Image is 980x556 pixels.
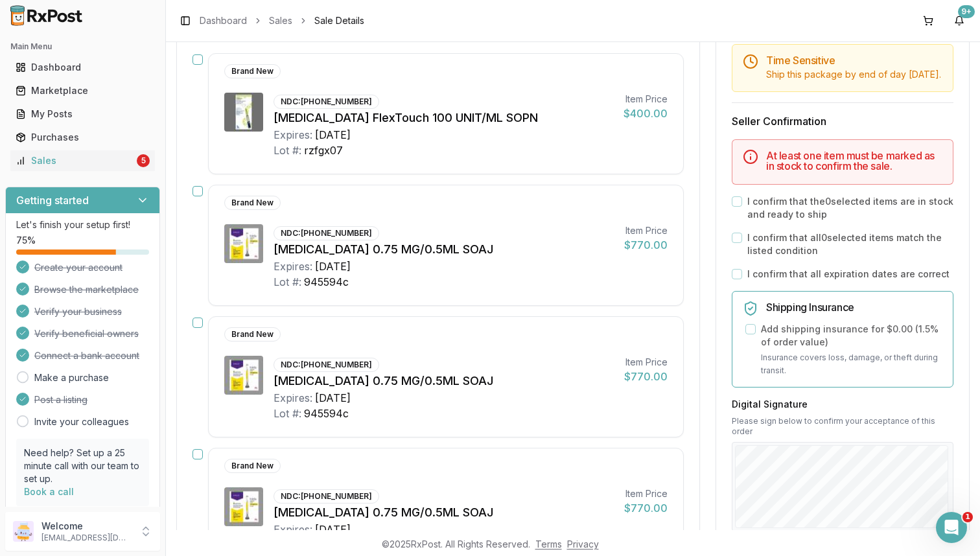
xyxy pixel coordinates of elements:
img: RxPost Logo [5,5,88,26]
h3: Digital Signature [732,398,953,411]
a: Privacy [567,539,599,550]
span: Verify beneficial owners [34,327,139,340]
div: Expires: [274,522,312,537]
div: My Posts [16,108,150,121]
a: Book a call [24,486,74,497]
div: Dashboard [16,61,150,74]
p: [EMAIL_ADDRESS][DOMAIN_NAME] [41,533,132,543]
div: NDC: [PHONE_NUMBER] [274,489,379,504]
div: [DATE] [315,259,351,274]
div: [MEDICAL_DATA] 0.75 MG/0.5ML SOAJ [274,372,614,390]
div: Marketplace [16,84,150,97]
div: 5 [137,154,150,167]
div: NDC: [PHONE_NUMBER] [274,226,379,240]
span: Create your account [34,261,122,274]
div: Item Price [624,356,668,369]
div: Lot #: [274,406,301,421]
label: Add shipping insurance for $0.00 ( 1.5 % of order value) [761,323,942,349]
div: Item Price [624,224,668,237]
div: Expires: [274,390,312,406]
h5: At least one item must be marked as in stock to confirm the sale. [766,150,942,171]
div: Expires: [274,127,312,143]
label: I confirm that all expiration dates are correct [747,268,950,281]
a: Dashboard [200,14,247,27]
div: [DATE] [315,522,351,537]
div: 945594c [304,406,349,421]
button: Marketplace [5,80,160,101]
p: Insurance covers loss, damage, or theft during transit. [761,351,942,376]
span: Ship this package by end of day [DATE] . [766,69,941,80]
div: NDC: [PHONE_NUMBER] [274,358,379,372]
p: Please sign below to confirm your acceptance of this order [732,416,953,437]
div: [DATE] [315,390,351,406]
div: [MEDICAL_DATA] 0.75 MG/0.5ML SOAJ [274,504,614,522]
span: 75 % [16,234,36,247]
div: Lot #: [274,274,301,290]
div: $770.00 [624,369,668,384]
img: Trulicity 0.75 MG/0.5ML SOAJ [224,224,263,263]
span: Connect a bank account [34,349,139,362]
a: My Posts [10,102,155,126]
div: 9+ [958,5,975,18]
a: Sales5 [10,149,155,172]
p: Welcome [41,520,132,533]
button: Dashboard [5,57,160,78]
h5: Time Sensitive [766,55,942,65]
a: Sales [269,14,292,27]
div: 945594c [304,274,349,290]
div: Item Price [624,93,668,106]
span: 1 [962,512,973,522]
h3: Seller Confirmation [732,113,953,129]
a: Invite your colleagues [34,415,129,428]
a: Terms [535,539,562,550]
button: 9+ [949,10,970,31]
h5: Shipping Insurance [766,302,942,312]
div: [MEDICAL_DATA] FlexTouch 100 UNIT/ML SOPN [274,109,613,127]
div: NDC: [PHONE_NUMBER] [274,95,379,109]
div: $770.00 [624,500,668,516]
div: $770.00 [624,237,668,253]
div: Purchases [16,131,150,144]
p: Let's finish your setup first! [16,218,149,231]
div: Item Price [624,487,668,500]
a: Purchases [10,126,155,149]
a: Dashboard [10,56,155,79]
div: Expires: [274,259,312,274]
nav: breadcrumb [200,14,364,27]
a: Marketplace [10,79,155,102]
div: [MEDICAL_DATA] 0.75 MG/0.5ML SOAJ [274,240,614,259]
iframe: Intercom live chat [936,512,967,543]
button: Sales5 [5,150,160,171]
img: Tresiba FlexTouch 100 UNIT/ML SOPN [224,93,263,132]
label: I confirm that all 0 selected items match the listed condition [747,231,953,257]
div: $400.00 [624,106,668,121]
a: Make a purchase [34,371,109,384]
div: [DATE] [315,127,351,143]
span: Verify your business [34,305,122,318]
div: Brand New [224,64,281,78]
img: Trulicity 0.75 MG/0.5ML SOAJ [224,487,263,526]
div: Brand New [224,327,281,342]
button: Purchases [5,127,160,148]
div: Lot #: [274,143,301,158]
label: I confirm that the 0 selected items are in stock and ready to ship [747,195,953,221]
div: Brand New [224,459,281,473]
div: rzfgx07 [304,143,343,158]
img: User avatar [13,521,34,542]
p: Need help? Set up a 25 minute call with our team to set up. [24,446,141,485]
h3: Getting started [16,192,89,208]
span: Sale Details [314,14,364,27]
img: Trulicity 0.75 MG/0.5ML SOAJ [224,356,263,395]
button: My Posts [5,104,160,124]
div: Brand New [224,196,281,210]
span: Browse the marketplace [34,283,139,296]
h2: Main Menu [10,41,155,52]
div: Sales [16,154,134,167]
span: Post a listing [34,393,87,406]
